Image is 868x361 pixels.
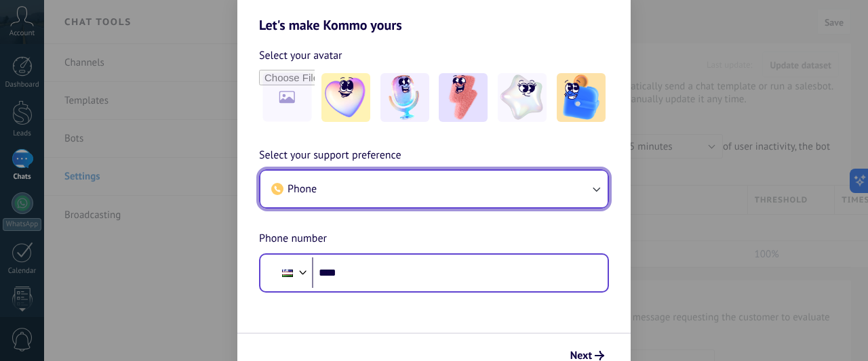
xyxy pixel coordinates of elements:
img: -4.jpeg [498,73,547,122]
button: Phone [260,171,608,207]
span: Next [570,351,592,360]
span: Select your avatar [259,47,342,64]
img: -1.jpeg [321,73,370,122]
img: -5.jpeg [557,73,606,122]
img: -3.jpeg [439,73,488,122]
span: Phone number [259,230,327,248]
span: Phone [288,182,317,196]
div: Uzbekistan: + 998 [271,259,297,287]
img: -2.jpeg [380,73,429,122]
span: Select your support preference [259,147,401,165]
